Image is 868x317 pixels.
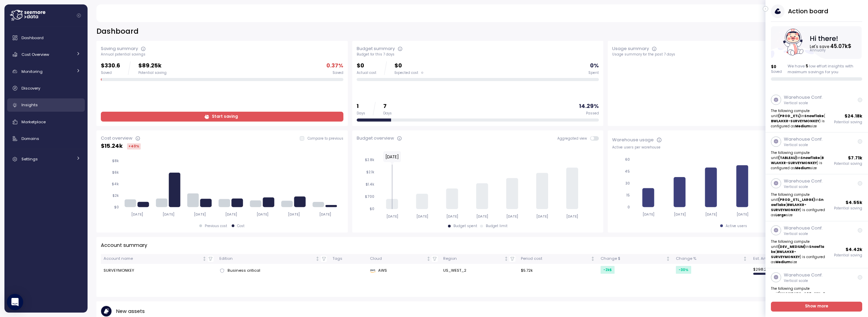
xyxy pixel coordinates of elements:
p: Warehouse Conf. [784,94,823,101]
tspan: $700 [365,194,374,199]
td: US_WEST_2 [440,264,518,278]
p: 7 [383,102,392,111]
p: New assets [116,307,145,315]
td: $ 298.22k [750,264,855,278]
div: Open Intercom Messenger [7,294,23,310]
p: The following compute unit in ( ) is configured as size [771,150,826,171]
tspan: $1.4k [366,182,374,187]
tspan: $2.8k [365,158,374,162]
a: Warehouse Conf.Vertical scaleThe following compute unit(PROD_ETL_LARGE)inSnowflake(BWLAHXR-SURVEY... [765,174,868,221]
div: Not sorted [426,256,431,261]
div: Passed [586,111,599,116]
a: Warehouse Conf.Vertical scaleThe following compute unit(PROD_ETL)inSnowflake(BWLAHXR-SURVEYMONKEY... [765,91,868,132]
a: Warehouse Conf.Vertical scaleThe following compute unit(SNOWPARK_OPT_WH_PROD)in() is configured a... [765,268,868,315]
div: Usage summary for the past 7 days [612,52,855,57]
p: Warehouse Conf. [784,136,823,143]
strong: Snowflake [805,114,824,118]
p: Vertical scale [784,185,823,189]
tspan: [DATE] [386,214,398,219]
span: Monitoring [21,69,43,74]
p: Vertical scale [784,232,823,236]
strong: BWLAHXR-SURVEYMONKEY [771,250,800,259]
span: Show more [805,302,828,311]
p: $ 7.71k [848,155,863,161]
div: Previous cost [205,224,227,228]
th: Change %Not sorted [673,254,750,264]
strong: (PROD_ETL_LARGE) [778,197,816,202]
a: Cost Overview [7,48,85,61]
a: Discovery [7,81,85,95]
p: Compare to previous [308,136,343,141]
p: The following compute unit in ( ) is configured as size [771,239,826,265]
tspan: [DATE] [131,212,143,217]
div: Change $ [601,256,665,262]
div: Saved [332,70,343,75]
tspan: $2.1k [366,170,374,174]
span: Domains [21,136,39,141]
a: Show more [771,302,863,312]
tspan: [DATE] [476,214,488,219]
div: Not sorted [743,256,747,261]
p: Vertical scale [784,101,823,106]
div: Not sorted [315,256,320,261]
tspan: 45 [625,169,630,174]
tspan: [DATE] [674,212,686,217]
tspan: [DATE] [257,212,269,217]
a: Settings [7,152,85,166]
tspan: [DATE] [642,212,654,217]
p: Warehouse Conf. [784,225,823,232]
th: Period costNot sorted [518,254,598,264]
div: Annual potential savings [101,52,343,57]
strong: Snowflake [771,244,824,254]
h3: Action board [788,7,828,15]
div: Saved [101,70,120,75]
p: Potential saving [834,206,863,211]
p: 0 % [590,61,599,70]
tspan: [DATE] [446,214,458,219]
div: Active users [726,224,747,228]
a: Warehouse Conf.Vertical scaleThe following compute unit(DEV_MEDIUM)inSnowflake(BWLAHXR-SURVEYMONK... [765,221,868,268]
p: Potential saving [834,161,863,166]
p: The following compute unit in ( ) is configured as size [771,192,826,218]
div: +40 % [127,143,141,149]
a: Domains [7,132,85,145]
p: $ 4.55k [846,199,863,206]
tspan: [DATE] [737,212,749,217]
strong: BWLAHXR-SURVEYMONKEY [771,156,824,165]
div: Not sorted [202,256,207,261]
div: Period cost [521,256,589,262]
span: Insights [21,102,38,108]
tspan: [DATE] [288,212,300,217]
tspan: [DATE] [506,214,518,219]
p: Warehouse Conf. [784,272,823,279]
p: Potential saving [834,253,863,258]
th: CloudNot sorted [367,254,441,264]
span: Marketplace [21,119,46,125]
text: Annually [810,48,826,53]
tspan: $0 [114,205,119,209]
div: Edition [219,256,314,262]
p: The following compute unit in ( ) is configured as size [771,286,826,312]
p: $89.25k [138,61,167,70]
td: $5.72k [518,264,598,278]
div: -2k $ [601,266,615,274]
p: $0 [394,61,423,70]
div: Usage summary [612,45,649,52]
tspan: [DATE] [226,212,237,217]
p: $ 15.24k [101,142,123,151]
div: Saving summary [101,45,138,52]
p: $330.6 [101,61,120,70]
p: The following compute unit in ( ) is configured as size [771,108,826,129]
strong: (SNOWPARK_OPT_WH_PROD) [771,291,826,301]
div: Budget overview [357,135,394,142]
strong: (TABLEAU) [778,156,797,160]
strong: (DEV_MEDIUM) [778,244,806,249]
span: Business critical [228,268,260,274]
span: Settings [21,156,38,162]
div: Not sorted [504,256,509,261]
p: Potential saving [834,120,863,125]
div: Days [357,111,365,116]
strong: Medium [795,166,810,170]
tspan: $8k [112,159,119,163]
tspan: [DATE] [566,214,578,219]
